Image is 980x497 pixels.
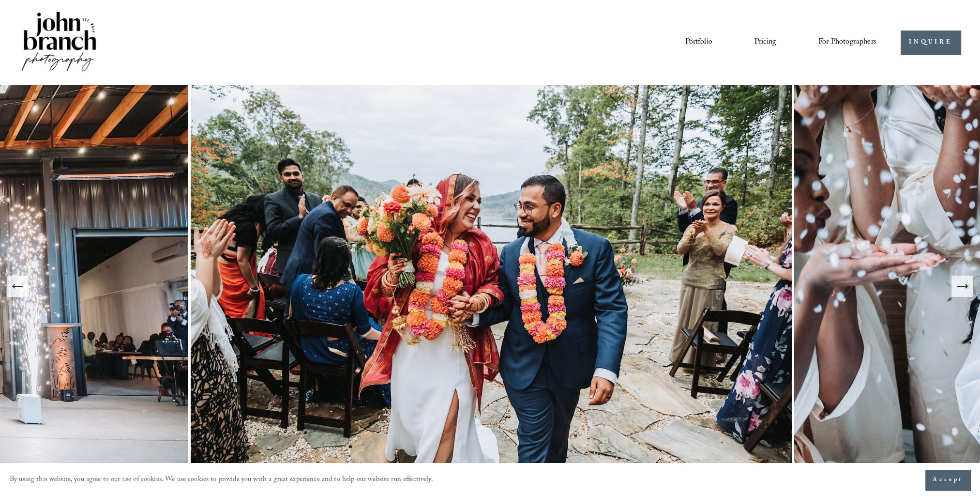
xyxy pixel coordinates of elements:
[818,34,876,51] a: folder dropdown
[754,34,776,51] a: Pricing
[20,10,98,75] img: John Branch IV Photography
[933,475,963,485] span: Accept
[7,276,29,297] button: Previous Slide
[818,35,876,50] span: For Photographers
[685,34,712,51] a: Portfolio
[10,473,433,487] p: By using this website, you agree to our use of cookies. We use cookies to provide you with a grea...
[901,31,960,54] a: INQUIRE
[951,276,973,297] button: Next Slide
[925,470,970,490] button: Accept
[191,85,794,488] img: Breathtaking Mountain Top Wedding Photography in Nantahala, NC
